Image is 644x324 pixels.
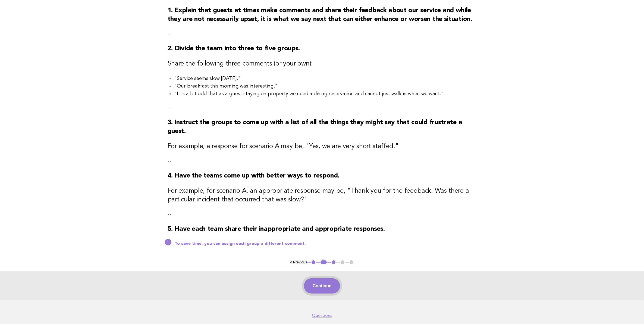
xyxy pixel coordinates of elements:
[168,104,477,112] p: --
[175,241,477,247] p: To save time, you can assign each group a different comment.
[168,30,477,38] p: --
[320,260,328,265] button: 2
[331,260,337,265] button: 3
[174,90,477,98] li: "It is a bit odd that as a guest staying on property we need a dining reservation and cannot just...
[290,260,307,264] button: < Previous
[168,45,300,52] strong: 2. Divide the team into three to five groups.
[168,60,477,68] h3: Share the following three comments (or your own):
[168,119,462,135] strong: 3. Instruct the groups to come up with a list of all the things they might say that could frustra...
[312,313,332,318] a: Questions
[304,278,340,294] button: Continue
[168,173,340,179] strong: 4. Have the teams come up with better ways to respond.
[168,142,477,151] h3: For example, a response for scenario A may be, "Yes, we are very short staffed."
[174,75,477,82] li: "Service seems slow [DATE]."
[168,157,477,165] p: --
[174,82,477,90] li: "Our breakfast this morning was interesting."
[168,211,477,218] p: --
[168,226,385,232] strong: 5. Have each team share their inappropriate and appropriate responses.
[168,7,472,23] strong: 1. Explain that guests at times make comments and share their feedback about our service and whil...
[168,187,477,204] h3: For example, for scenario A, an appropriate response may be, "Thank you for the feedback. Was the...
[311,260,316,265] button: 1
